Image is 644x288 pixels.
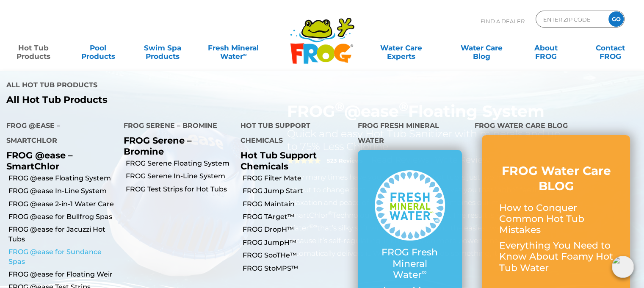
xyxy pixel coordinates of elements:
a: FROG @ease In-Line System [8,186,117,196]
sup: ∞ [243,51,246,58]
a: FROG @ease for Floating Weir [8,270,117,279]
a: PoolProducts [73,39,123,56]
img: openIcon [612,256,634,278]
a: FROG StoMPS™ [243,264,351,273]
a: FROG TArget™ [243,212,351,222]
p: How to Conquer Common Hot Tub Mistakes [499,202,613,236]
a: FROG @ease Floating System [8,174,117,183]
a: FROG @ease for Jacuzzi Hot Tubs [8,225,117,244]
h4: Hot Tub Support Chemicals [240,118,345,150]
sup: ∞ [422,268,427,276]
a: FROG JumpH™ [243,238,351,247]
a: All Hot Tub Products [6,94,315,105]
a: FROG @ease 2-in-1 Water Care [8,199,117,209]
input: GO [608,11,624,27]
h4: FROG Fresh Mineral Water [358,118,462,150]
h4: FROG Water Care Blog [475,118,638,135]
p: FROG @ease – SmartChlor [6,150,111,171]
a: FROG @ease for Sundance Spas [8,247,117,266]
h3: FROG Water Care BLOG [499,163,613,194]
a: Water CareBlog [456,39,506,56]
p: FROG Fresh Mineral Water [375,247,445,280]
a: FROG DropH™ [243,225,351,234]
a: Swim SpaProducts [138,39,188,56]
a: ContactFROG [586,39,636,56]
p: Everything You Need to Know About Foamy Hot Tub Water [499,240,613,274]
a: Water CareExperts [360,39,442,56]
a: AboutFROG [521,39,571,56]
a: FROG Filter Mate [243,174,351,183]
p: FROG Serene – Bromine [124,135,228,156]
a: Hot Tub Support Chemicals [240,150,317,171]
a: FROG SooTHe™ [243,251,351,260]
a: FROG Maintain [243,199,351,209]
a: FROG Water Care BLOG How to Conquer Common Hot Tub Mistakes Everything You Need to Know About Foa... [499,163,613,278]
a: FROG Test Strips for Hot Tubs [126,185,235,194]
p: Find A Dealer [481,11,525,32]
a: FROG @ease for Bullfrog Spas [8,212,117,222]
a: FROG Serene In-Line System [126,172,235,181]
h4: All Hot Tub Products [6,78,315,94]
a: FROG Jump Start [243,186,351,196]
h4: FROG @ease – SmartChlor [6,118,111,150]
a: FROG Serene Floating System [126,159,235,168]
input: Zip Code Form [542,13,600,25]
a: Fresh MineralWater∞ [202,39,265,56]
a: Hot TubProducts [8,39,58,56]
h4: FROG Serene – Bromine [124,118,228,135]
